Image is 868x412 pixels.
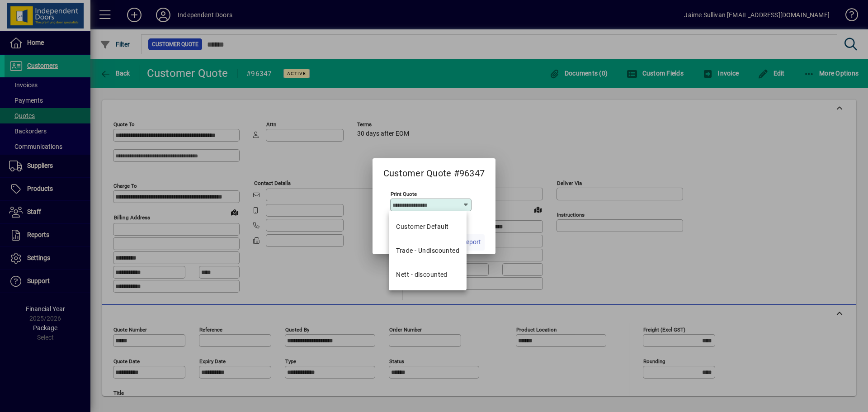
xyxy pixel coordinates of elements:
span: Customer Default [396,222,448,232]
h2: Customer Quote #96347 [373,158,495,180]
div: Trade - Undiscounted [396,246,459,256]
mat-option: Nett - discounted [389,263,467,287]
mat-label: Print Quote [391,190,417,197]
div: Nett - discounted [396,270,447,279]
mat-option: Trade - Undiscounted [389,239,467,263]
